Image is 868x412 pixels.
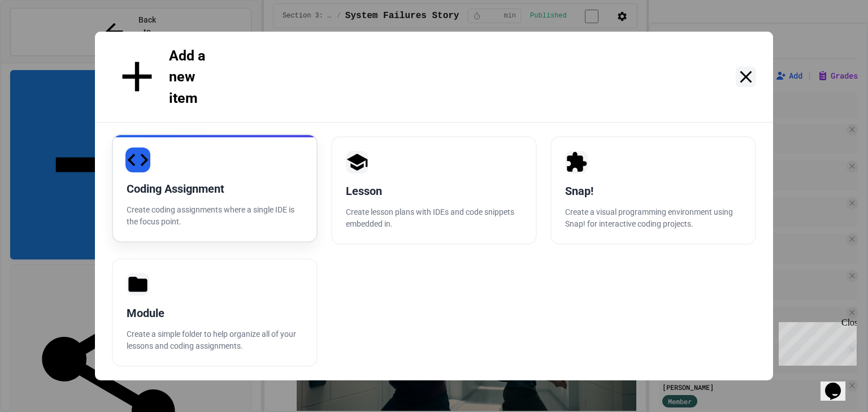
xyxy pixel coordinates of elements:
p: Create a simple folder to help organize all of your lessons and coding assignments. [127,328,303,352]
div: Module [127,305,303,322]
iframe: chat widget [821,367,857,401]
div: Chat with us now!Close [5,5,78,72]
div: Coding Assignment [127,180,303,197]
p: Create coding assignments where a single IDE is the focus point. [127,204,303,228]
iframe: chat widget [774,318,857,366]
div: Add a new item [112,45,216,109]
